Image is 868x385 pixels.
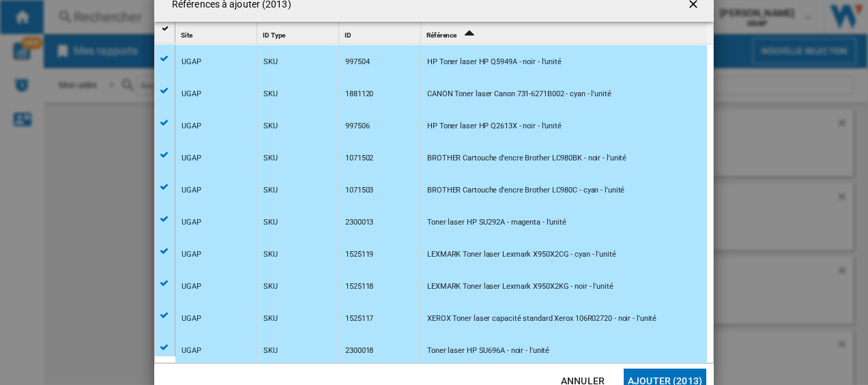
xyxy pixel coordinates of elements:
div: UGAP [182,271,201,302]
div: HP Toner laser HP Q2613X - noir - l'unité [427,111,562,142]
div: ID Type Sort None [260,23,338,44]
div: SKU [263,175,278,206]
div: SKU [263,335,278,367]
span: Site [181,31,192,39]
div: Sort None [260,23,338,44]
div: HP Toner laser HP Q5949A - noir - l'unité [427,46,562,78]
div: 1071503 [345,175,373,206]
div: UGAP [182,143,201,174]
div: 1525117 [345,303,373,334]
div: 1525119 [345,239,373,270]
div: SKU [263,46,278,78]
div: UGAP [182,46,201,78]
div: SKU [263,303,278,334]
span: Référence [426,31,457,39]
div: 1881120 [345,79,373,110]
div: UGAP [182,111,201,142]
span: ID [345,31,351,39]
div: 997506 [345,111,369,142]
div: 997504 [345,46,369,78]
div: SKU [263,271,278,302]
div: UGAP [182,175,201,206]
div: Sort None [342,23,420,44]
div: UGAP [182,207,201,238]
span: Sort Ascending [458,31,480,39]
div: UGAP [182,303,201,334]
div: Toner laser HP SU696A - noir - l'unité [427,335,549,367]
div: Toner laser HP SU292A - magenta - l'unité [427,207,566,238]
div: SKU [263,79,278,110]
div: UGAP [182,79,201,110]
div: Sort Ascending [424,23,707,44]
div: ID Sort None [342,23,420,44]
div: 2300018 [345,335,373,367]
div: XEROX Toner laser capacité standard Xerox 106R02720 - noir - l'unité [427,303,656,334]
div: LEXMARK Toner laser Lexmark X950X2CG - cyan - l'unité [427,239,616,270]
div: BROTHER Cartouche d'encre Brother LC980BK - noir - l'unité [427,143,626,174]
div: LEXMARK Toner laser Lexmark X950X2KG - noir - l'unité [427,271,613,302]
div: UGAP [182,239,201,270]
div: 1071502 [345,143,373,174]
span: ID Type [263,31,285,39]
div: SKU [263,143,278,174]
div: 1525118 [345,271,373,302]
div: SKU [263,207,278,238]
div: CANON Toner laser Canon 731-6271B002 - cyan - l'unité [427,79,611,110]
div: Référence Sort Ascending [424,23,707,44]
div: BROTHER Cartouche d'encre Brother LC980C - cyan - l'unité [427,175,624,206]
div: Sort None [178,23,257,44]
div: 2300013 [345,207,373,238]
div: Site Sort None [178,23,257,44]
div: UGAP [182,335,201,367]
div: SKU [263,239,278,270]
div: SKU [263,111,278,142]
